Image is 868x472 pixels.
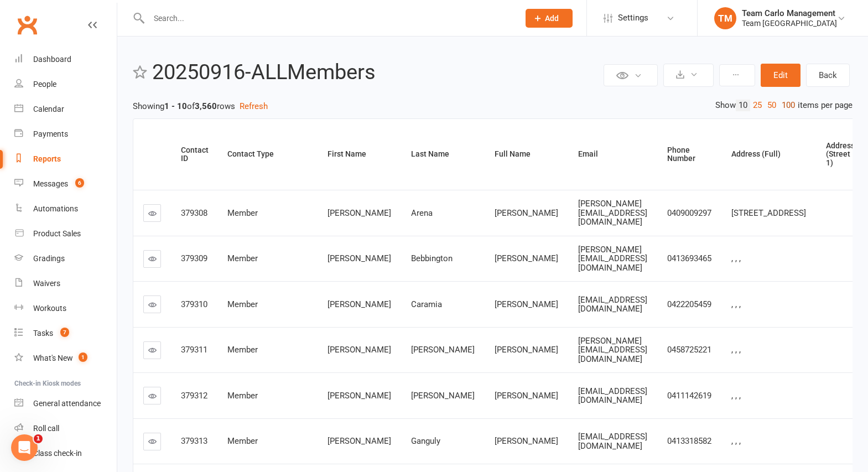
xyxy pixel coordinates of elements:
[13,11,41,39] a: Clubworx
[411,150,476,158] div: Last Name
[411,299,442,309] span: Caramia
[328,299,391,309] span: [PERSON_NAME]
[328,150,392,158] div: First Name
[181,299,207,309] span: 379310
[495,391,558,401] span: [PERSON_NAME]
[33,329,53,338] div: Tasks
[33,424,59,433] div: Roll call
[33,354,73,362] div: What's New
[667,391,711,401] span: 0411142619
[667,146,713,163] div: Phone Number
[33,154,61,163] div: Reports
[33,129,68,138] div: Payments
[495,345,558,355] span: [PERSON_NAME]
[731,253,741,263] span: , , ,
[152,61,601,84] h2: 20250916-ALLMembers
[33,204,78,213] div: Automations
[731,208,806,218] span: [STREET_ADDRESS]
[495,253,558,263] span: [PERSON_NAME]
[14,391,117,416] a: General attendance kiosk mode
[667,345,711,355] span: 0458725221
[731,391,741,401] span: , , ,
[79,352,87,362] span: 1
[227,253,258,263] span: Member
[195,101,217,111] strong: 3,560
[33,105,64,113] div: Calendar
[14,221,117,246] a: Product Sales
[33,304,66,313] div: Workouts
[742,18,837,28] div: Team [GEOGRAPHIC_DATA]
[60,328,69,337] span: 7
[495,436,558,446] span: [PERSON_NAME]
[11,434,38,461] iframe: Intercom live chat
[14,441,117,466] a: Class kiosk mode
[33,80,56,89] div: People
[578,386,647,406] span: [EMAIL_ADDRESS][DOMAIN_NAME]
[33,449,82,458] div: Class check-in
[14,172,117,196] a: Messages 6
[779,100,798,111] a: 100
[714,7,736,29] div: TM
[736,100,750,111] a: 10
[495,299,558,309] span: [PERSON_NAME]
[578,245,647,273] span: [PERSON_NAME][EMAIL_ADDRESS][DOMAIN_NAME]
[227,436,258,446] span: Member
[411,208,433,218] span: Arena
[181,146,209,163] div: Contact ID
[34,434,43,443] span: 1
[164,101,187,111] strong: 1 - 10
[667,208,711,218] span: 0409009297
[526,9,573,28] button: Add
[715,100,853,111] div: Show items per page
[742,8,837,18] div: Team Carlo Management
[578,336,647,364] span: [PERSON_NAME][EMAIL_ADDRESS][DOMAIN_NAME]
[14,122,117,147] a: Payments
[181,253,207,263] span: 379309
[33,399,101,408] div: General attendance
[761,64,801,87] button: Edit
[750,100,765,111] a: 25
[14,321,117,346] a: Tasks 7
[227,299,258,309] span: Member
[133,100,853,113] div: Showing of rows
[806,64,850,87] a: Back
[14,346,117,371] a: What's New1
[731,436,741,446] span: , , ,
[411,436,440,446] span: Ganguly
[14,416,117,441] a: Roll call
[495,208,558,218] span: [PERSON_NAME]
[667,436,711,446] span: 0413318582
[328,345,391,355] span: [PERSON_NAME]
[181,208,207,218] span: 379308
[731,299,741,309] span: , , ,
[33,229,81,238] div: Product Sales
[33,179,68,188] div: Messages
[227,208,258,218] span: Member
[33,254,65,263] div: Gradings
[14,271,117,296] a: Waivers
[33,279,60,288] div: Waivers
[545,14,559,23] span: Add
[731,345,741,355] span: , , ,
[227,391,258,401] span: Member
[826,142,855,167] div: Address (Street 1)
[14,196,117,221] a: Automations
[14,147,117,172] a: Reports
[328,436,391,446] span: [PERSON_NAME]
[328,391,391,401] span: [PERSON_NAME]
[14,97,117,122] a: Calendar
[411,345,475,355] span: [PERSON_NAME]
[181,345,207,355] span: 379311
[578,432,647,451] span: [EMAIL_ADDRESS][DOMAIN_NAME]
[75,178,84,188] span: 6
[328,253,391,263] span: [PERSON_NAME]
[33,55,71,64] div: Dashboard
[240,100,268,113] button: Refresh
[411,391,475,401] span: [PERSON_NAME]
[14,47,117,72] a: Dashboard
[667,253,711,263] span: 0413693465
[411,253,453,263] span: Bebbington
[578,150,648,158] div: Email
[227,345,258,355] span: Member
[181,436,207,446] span: 379313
